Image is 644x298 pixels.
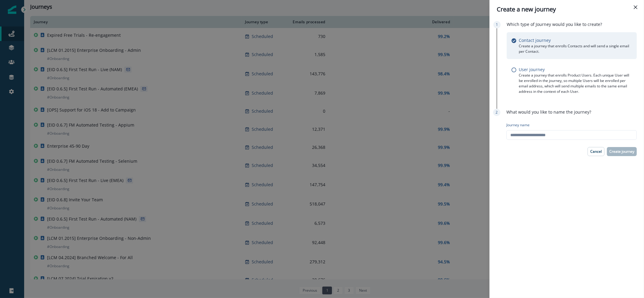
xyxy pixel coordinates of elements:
button: Cancel [588,147,604,156]
p: Journey name [506,122,530,128]
p: 2 [496,110,498,115]
button: Create journey [607,147,637,156]
p: Create a journey that enrolls Contacts and will send a single email per Contact. [519,43,632,54]
p: Create journey [609,149,634,154]
p: What would you like to name the journey? [506,109,591,115]
button: Close [631,2,640,12]
p: 1 [496,22,498,27]
p: Contact journey [519,37,551,43]
p: Cancel [590,149,602,154]
p: Create a journey that enrolls Product Users. Each unique User will be enrolled in the journey, so... [519,73,632,94]
div: Create a new journey [497,5,637,14]
p: Which type of Journey would you like to create? [507,21,602,27]
p: User journey [519,66,545,73]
